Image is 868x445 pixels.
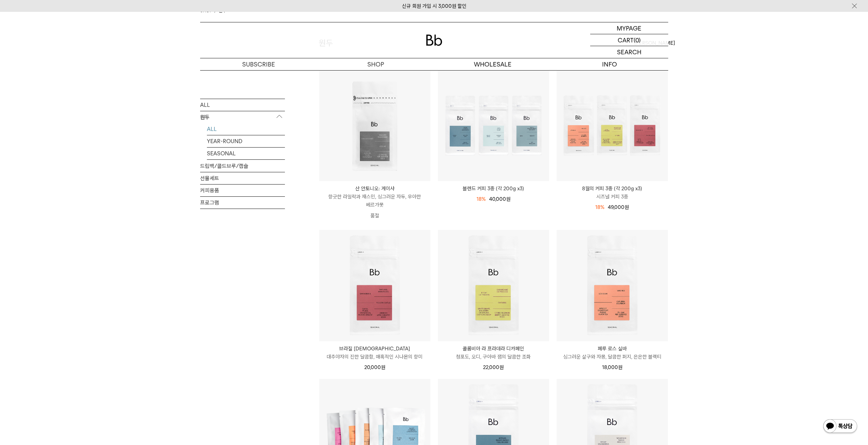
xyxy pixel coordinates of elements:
a: SEASONAL [207,147,285,159]
a: 커피용품 [200,184,285,196]
a: 산 안토니오: 게이샤 향긋한 라일락과 재스민, 싱그러운 자두, 우아한 베르가못 [319,185,430,209]
p: (0) [634,34,641,46]
p: SEARCH [617,46,641,58]
p: 향긋한 라일락과 재스민, 싱그러운 자두, 우아한 베르가못 [319,193,430,209]
span: 49,000 [608,204,629,210]
p: 싱그러운 살구와 자몽, 달콤한 퍼지, 은은한 블랙티 [557,353,668,361]
p: CART [618,34,634,46]
img: 카카오톡 채널 1:1 채팅 버튼 [823,419,858,435]
a: SUBSCRIBE [200,58,317,70]
p: 청포도, 오디, 구아바 잼의 달콤한 조화 [438,353,549,361]
a: 선물세트 [200,172,285,184]
span: 40,000 [489,196,510,202]
p: 페루 로스 실바 [557,345,668,353]
p: 산 안토니오: 게이샤 [319,185,430,193]
img: 콜롬비아 라 프라데라 디카페인 [438,230,549,341]
span: 22,000 [483,364,504,370]
a: 8월의 커피 3종 (각 200g x3) 시즈널 커피 3종 [557,185,668,201]
img: 산 안토니오: 게이샤 [319,70,430,181]
p: MYPAGE [617,22,641,34]
a: MYPAGE [590,22,668,34]
p: 품절 [319,209,430,222]
img: 8월의 커피 3종 (각 200g x3) [557,70,668,181]
span: 18,000 [602,364,622,370]
a: SHOP [317,58,434,70]
img: 브라질 사맘바이아 [319,230,430,341]
p: 대추야자의 진한 달콤함, 매혹적인 시나몬의 향미 [319,353,430,361]
a: 콜롬비아 라 프라데라 디카페인 청포도, 오디, 구아바 잼의 달콤한 조화 [438,345,549,361]
a: 브라질 [DEMOGRAPHIC_DATA] 대추야자의 진한 달콤함, 매혹적인 시나몬의 향미 [319,345,430,361]
a: 블렌드 커피 3종 (각 200g x3) [438,185,549,193]
img: 페루 로스 실바 [557,230,668,341]
p: 시즈널 커피 3종 [557,193,668,201]
a: CART (0) [590,34,668,46]
img: 로고 [426,35,442,46]
p: 원두 [200,111,285,123]
a: 드립백/콜드브루/캡슐 [200,160,285,172]
a: 신규 회원 가입 시 3,000원 할인 [402,3,466,9]
a: ALL [207,123,285,135]
span: 원 [506,196,510,202]
a: YEAR-ROUND [207,135,285,147]
a: ALL [200,99,285,111]
span: 원 [618,364,622,370]
img: 블렌드 커피 3종 (각 200g x3) [438,70,549,181]
p: 콜롬비아 라 프라데라 디카페인 [438,345,549,353]
a: 페루 로스 실바 싱그러운 살구와 자몽, 달콤한 퍼지, 은은한 블랙티 [557,345,668,361]
a: 프로그램 [200,196,285,208]
p: 브라질 [DEMOGRAPHIC_DATA] [319,345,430,353]
span: 20,000 [364,364,385,370]
span: 원 [499,364,504,370]
div: 18% [595,203,604,211]
p: 8월의 커피 3종 (각 200g x3) [557,185,668,193]
span: 원 [624,204,629,210]
div: 18% [477,195,486,203]
p: INFO [551,58,668,70]
p: WHOLESALE [434,58,551,70]
span: 원 [381,364,385,370]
